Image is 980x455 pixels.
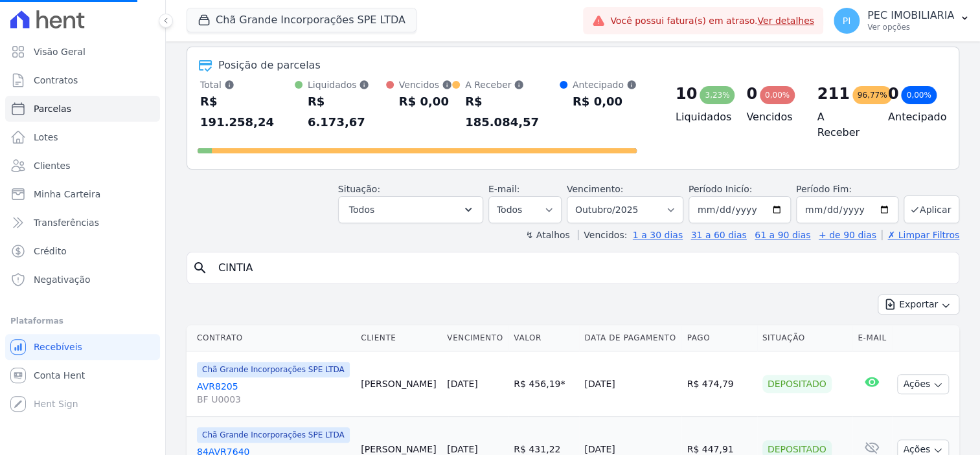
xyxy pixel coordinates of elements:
[197,362,350,377] span: Chã Grande Incorporações SPE LTDA
[867,22,954,32] p: Ver opções
[882,230,959,240] a: ✗ Limpar Filtros
[465,78,560,91] div: A Receber
[878,294,959,315] button: Exportar
[852,325,892,351] th: E-mail
[399,91,452,112] div: R$ 0,00
[746,83,757,104] div: 0
[843,16,851,25] span: PI
[901,86,936,104] div: 0,00%
[579,351,681,417] td: [DATE]
[488,184,520,194] label: E-mail:
[34,131,58,144] span: Lotes
[5,67,160,93] a: Contratos
[34,369,85,382] span: Conta Hent
[34,216,99,229] span: Transferências
[447,444,477,454] a: [DATE]
[10,313,155,329] div: Plataformas
[356,325,442,351] th: Cliente
[197,427,350,443] span: Chã Grande Incorporações SPE LTDA
[690,230,746,240] a: 31 a 60 dias
[34,159,70,172] span: Clientes
[676,109,725,125] h4: Liquidados
[308,78,386,91] div: Liquidados
[817,83,849,104] div: 211
[465,91,560,133] div: R$ 185.084,57
[308,91,386,133] div: R$ 6.173,67
[579,325,681,351] th: Data de Pagamento
[760,86,795,104] div: 0,00%
[5,210,160,236] a: Transferências
[187,8,416,32] button: Chã Grande Incorporações SPE LTDA
[447,379,477,389] a: [DATE]
[676,83,697,104] div: 10
[610,14,814,28] span: Você possui fatura(s) em atraso.
[5,124,160,150] a: Lotes
[681,325,757,351] th: Pago
[567,184,623,194] label: Vencimento:
[349,202,374,217] span: Todos
[757,325,853,351] th: Situação
[508,351,579,417] td: R$ 456,19
[755,230,810,240] a: 61 a 90 dias
[442,325,508,351] th: Vencimento
[762,375,832,393] div: Depositado
[200,91,295,133] div: R$ 191.258,24
[5,267,160,293] a: Negativação
[399,78,452,91] div: Vencidos
[757,16,814,26] a: Ver detalhes
[681,351,757,417] td: R$ 474,79
[573,78,637,91] div: Antecipado
[897,374,949,394] button: Ações
[508,325,579,351] th: Valor
[525,230,569,240] label: ↯ Atalhos
[904,195,959,223] button: Aplicar
[5,238,160,264] a: Crédito
[34,273,91,286] span: Negativação
[746,109,796,125] h4: Vencidos
[34,74,78,87] span: Contratos
[211,255,953,281] input: Buscar por nome do lote ou do cliente
[633,230,683,240] a: 1 a 30 dias
[200,78,295,91] div: Total
[197,380,350,406] a: AVR8205BF U0003
[34,340,82,353] span: Recebíveis
[888,109,938,125] h4: Antecipado
[700,86,735,104] div: 3,23%
[5,153,160,179] a: Clientes
[689,184,752,194] label: Período Inicío:
[34,102,71,115] span: Parcelas
[338,196,483,223] button: Todos
[888,83,899,104] div: 0
[817,109,867,140] h4: A Receber
[5,39,160,65] a: Visão Geral
[573,91,637,112] div: R$ 0,00
[796,183,898,196] label: Período Fim:
[34,245,67,258] span: Crédito
[338,184,380,194] label: Situação:
[5,181,160,207] a: Minha Carteira
[34,188,100,201] span: Minha Carteira
[823,3,980,39] button: PI PEC IMOBILIARIA Ver opções
[192,260,208,276] i: search
[819,230,876,240] a: + de 90 dias
[218,58,321,73] div: Posição de parcelas
[5,96,160,122] a: Parcelas
[5,334,160,360] a: Recebíveis
[5,362,160,388] a: Conta Hent
[578,230,627,240] label: Vencidos:
[852,86,893,104] div: 96,77%
[356,351,442,417] td: [PERSON_NAME]
[187,325,356,351] th: Contrato
[197,393,350,406] span: BF U0003
[867,9,954,22] p: PEC IMOBILIARIA
[34,45,85,58] span: Visão Geral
